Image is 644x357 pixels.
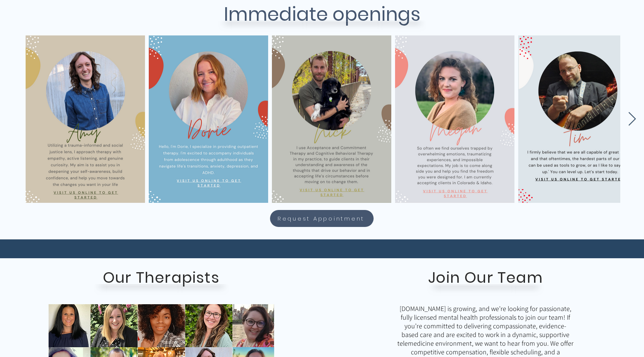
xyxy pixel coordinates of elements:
a: Request Appointment [270,210,374,227]
span: Join Our Team [428,267,543,288]
span: Request Appointment [278,214,365,223]
span: Our Therapists [103,267,220,288]
button: Next Item [628,112,636,127]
